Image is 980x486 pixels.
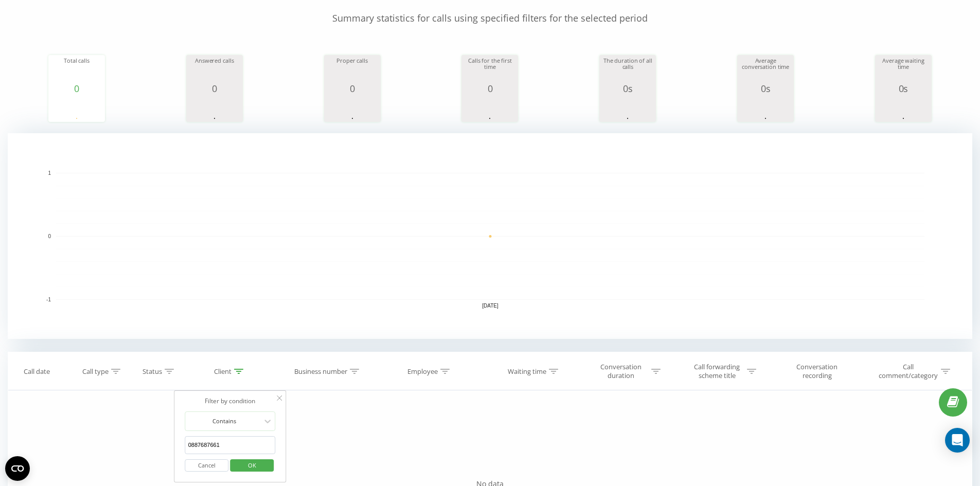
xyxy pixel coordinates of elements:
[783,363,850,380] div: Conversation recording
[189,83,240,94] div: 0
[464,83,515,94] div: 0
[5,456,30,481] button: Open CMP widget
[327,58,378,83] div: Proper calls
[327,83,378,94] div: 0
[464,94,515,124] svg: A chart.
[48,170,51,176] text: 1
[878,58,929,83] div: Average waiting time
[878,83,929,94] div: 0s
[689,363,744,380] div: Call forwarding scheme title
[327,94,378,124] svg: A chart.
[185,459,229,472] button: Cancel
[602,58,653,83] div: The duration of all calls
[51,83,102,94] div: 0
[407,367,438,376] div: Employee
[740,58,791,83] div: Average conversation time
[82,367,109,376] div: Call type
[185,396,276,406] div: Filter by condition
[294,367,347,376] div: Business number
[51,58,102,83] div: Total calls
[51,94,102,124] svg: A chart.
[508,367,546,376] div: Waiting time
[602,83,653,94] div: 0s
[878,363,938,380] div: Call comment/category
[482,303,498,309] text: [DATE]
[602,94,653,124] svg: A chart.
[189,58,240,83] div: Answered calls
[24,367,50,376] div: Call date
[189,94,240,124] svg: A chart.
[185,436,276,454] input: Enter value
[740,83,791,94] div: 0s
[48,233,51,239] text: 0
[464,58,515,83] div: Calls for the first time
[8,133,972,339] svg: A chart.
[230,459,274,472] button: OK
[142,367,162,376] div: Status
[740,94,791,124] svg: A chart.
[46,297,51,302] text: -1
[878,94,929,124] svg: A chart.
[214,367,231,376] div: Client
[594,363,649,380] div: Conversation duration
[945,428,970,453] div: Open Intercom Messenger
[238,457,266,473] span: OK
